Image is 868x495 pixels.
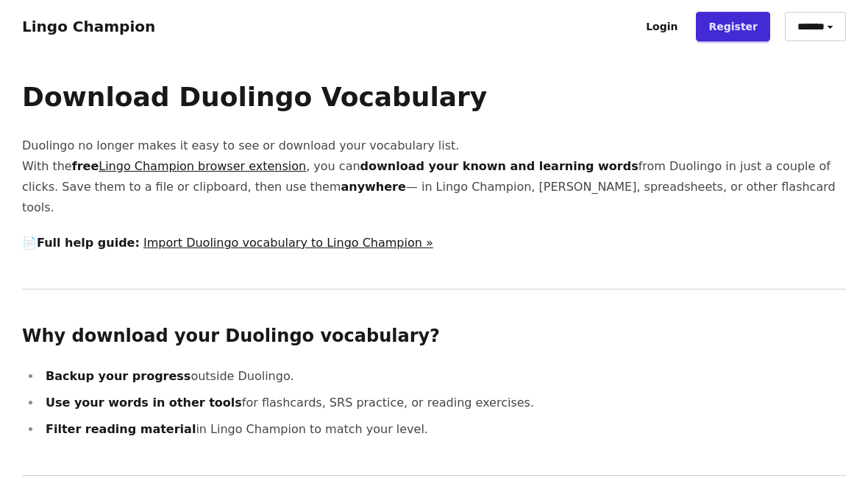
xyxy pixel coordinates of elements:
[143,236,433,250] a: Import Duolingo vocabulary to Lingo Champion »
[72,159,307,173] strong: free
[360,159,638,173] strong: download your known and learning words
[22,325,846,348] h2: Why download your Duolingo vocabulary?
[22,136,846,218] p: Duolingo no longer makes it easy to see or download your vocabulary list. With the , you can from...
[41,366,846,387] li: outside Duolingo.
[22,233,846,253] p: 📄
[341,180,405,194] strong: anywhere
[46,422,196,436] strong: Filter reading material
[696,12,770,41] a: Register
[46,369,191,383] strong: Backup your progress
[37,236,140,250] strong: Full help guide:
[99,159,306,173] a: Lingo Champion browser extension
[41,419,846,440] li: in Lingo Champion to match your level.
[633,12,690,41] a: Login
[22,82,846,112] h1: Download Duolingo Vocabulary
[46,396,242,410] strong: Use your words in other tools
[22,18,155,35] a: Lingo Champion
[41,393,846,413] li: for flashcards, SRS practice, or reading exercises.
